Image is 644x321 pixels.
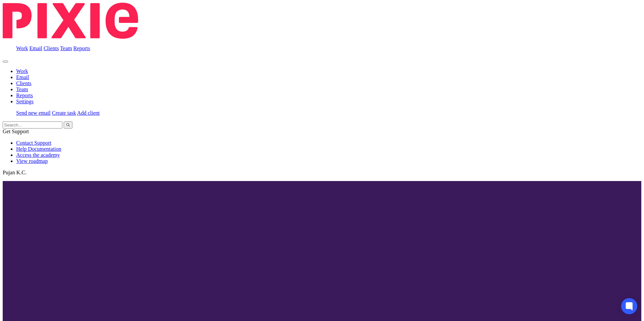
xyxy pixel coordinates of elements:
[77,110,100,116] a: Add client
[73,45,90,51] a: Reports
[16,158,48,164] a: View roadmap
[16,146,61,152] a: Help Documentation
[3,3,138,39] img: Pixie
[60,45,72,51] a: Team
[3,121,62,129] input: Search
[3,170,641,176] p: Pujan K.C.
[16,68,28,74] a: Work
[16,93,33,98] a: Reports
[16,99,34,104] a: Settings
[16,74,29,80] a: Email
[43,45,59,51] a: Clients
[29,45,42,51] a: Email
[16,45,28,51] a: Work
[16,86,28,92] a: Team
[3,129,29,134] span: Get Support
[52,110,76,116] a: Create task
[16,110,51,116] a: Send new email
[16,152,60,158] a: Access the academy
[16,140,51,146] a: Contact Support
[64,121,72,129] button: Search
[16,80,31,86] a: Clients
